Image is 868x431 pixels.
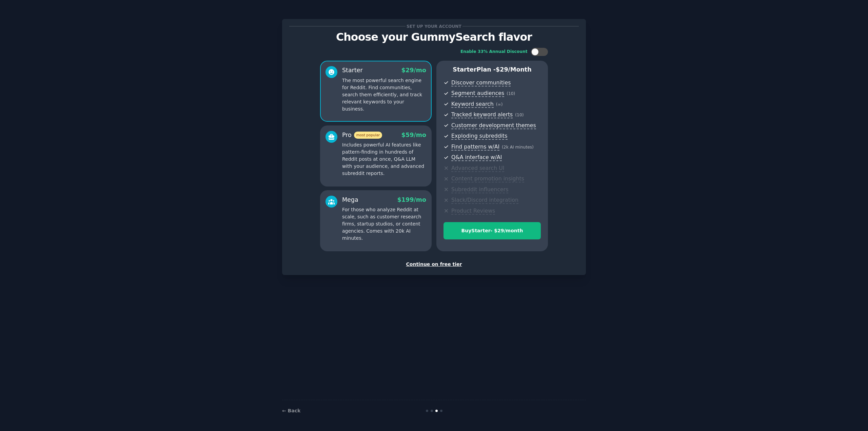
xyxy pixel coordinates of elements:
[444,227,540,234] div: Buy Starter - $ 29 /month
[342,77,426,113] p: The most powerful search engine for Reddit. Find communities, search them efficiently, and track ...
[401,67,426,74] span: $ 29 /mo
[515,113,524,117] span: ( 10 )
[443,222,541,239] button: BuyStarter- $29/month
[496,102,503,107] span: ( ∞ )
[397,196,426,203] span: $ 199 /mo
[451,197,518,204] span: Slack/Discord integration
[451,175,524,182] span: Content promotion insights
[282,408,300,413] a: ← Back
[460,49,528,55] div: Enable 33% Annual Discount
[451,208,495,215] span: Product Reviews
[354,132,382,139] span: most popular
[451,90,504,97] span: Segment audiences
[451,154,502,161] span: Q&A interface w/AI
[502,145,534,150] span: ( 2k AI minutes )
[451,133,507,140] span: Exploding subreddits
[289,261,579,268] div: Continue on free tier
[289,31,579,43] p: Choose your GummySearch flavor
[342,206,426,242] p: For those who analyze Reddit at scale, such as customer research firms, startup studios, or conte...
[451,79,511,86] span: Discover communities
[406,23,463,30] span: Set up your account
[451,186,508,193] span: Subreddit influencers
[401,132,426,138] span: $ 59 /mo
[342,131,382,139] div: Pro
[507,91,515,96] span: ( 10 )
[342,141,426,177] p: Includes powerful AI features like pattern-finding in hundreds of Reddit posts at once, Q&A LLM w...
[451,122,536,129] span: Customer development themes
[451,143,499,151] span: Find patterns w/AI
[443,65,541,74] p: Starter Plan -
[451,165,504,172] span: Advanced search UI
[451,111,513,118] span: Tracked keyword alerts
[342,66,363,75] div: Starter
[451,101,494,108] span: Keyword search
[496,66,532,73] span: $ 29 /month
[342,196,358,204] div: Mega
